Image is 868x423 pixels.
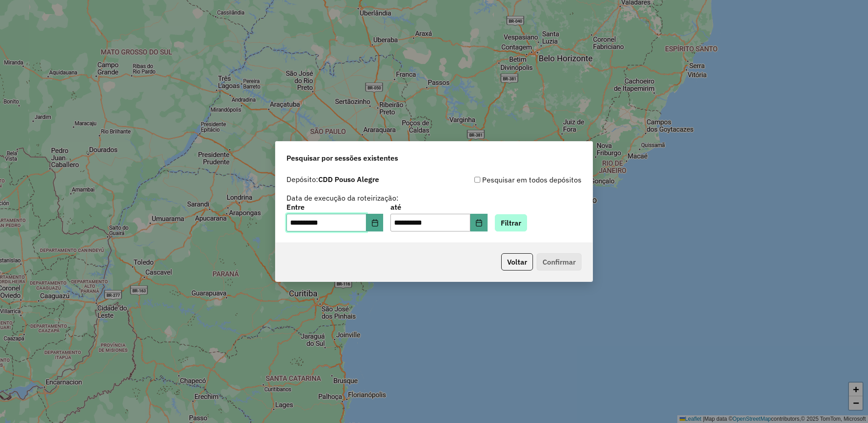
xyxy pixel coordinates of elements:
div: Pesquisar em todos depósitos [434,174,582,185]
strong: CDD Pouso Alegre [318,175,379,184]
label: até [390,202,487,212]
label: Entre [286,202,383,212]
button: Choose Date [366,214,384,232]
label: Data de execução da roteirização: [286,192,399,203]
button: Filtrar [495,214,527,231]
button: Choose Date [470,214,488,232]
span: Pesquisar por sessões existentes [286,152,398,163]
label: Depósito: [286,174,379,185]
button: Voltar [501,253,533,271]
